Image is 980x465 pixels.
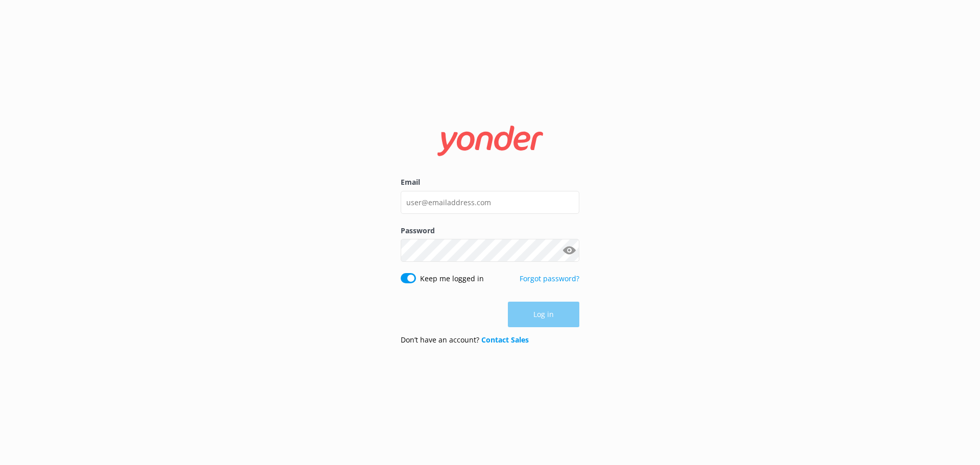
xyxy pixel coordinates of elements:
[401,225,579,236] label: Password
[520,274,579,283] a: Forgot password?
[420,273,484,284] label: Keep me logged in
[559,240,579,261] button: Show password
[401,334,529,346] p: Don’t have an account?
[481,335,529,345] a: Contact Sales
[401,191,579,214] input: user@emailaddress.com
[401,177,579,188] label: Email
